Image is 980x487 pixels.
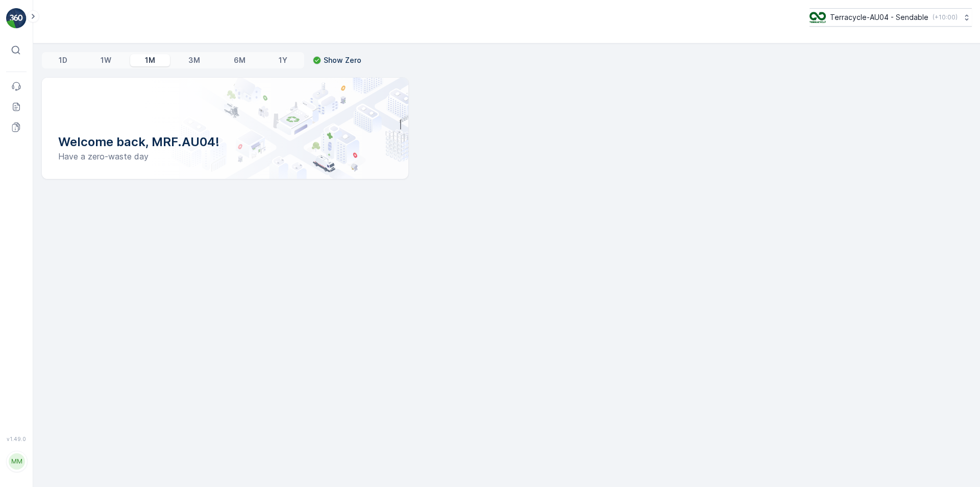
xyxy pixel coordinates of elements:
img: logo [6,8,27,29]
p: 1D [59,55,67,65]
button: Terracycle-AU04 - Sendable(+10:00) [810,8,972,27]
p: ( +10:00 ) [933,13,958,21]
div: MM [9,453,25,470]
p: 3M [188,55,200,65]
p: 1M [145,55,155,65]
p: 1Y [279,55,287,65]
p: 6M [234,55,246,65]
img: terracycle_logo.png [810,12,826,23]
p: Show Zero [324,55,361,65]
p: Welcome back, MRF.AU04! [58,134,392,150]
p: Terracycle-AU04 - Sendable [830,12,928,22]
p: 1W [101,55,111,65]
span: v 1.49.0 [6,436,27,442]
button: MM [6,444,27,479]
p: Have a zero-waste day [58,150,392,163]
